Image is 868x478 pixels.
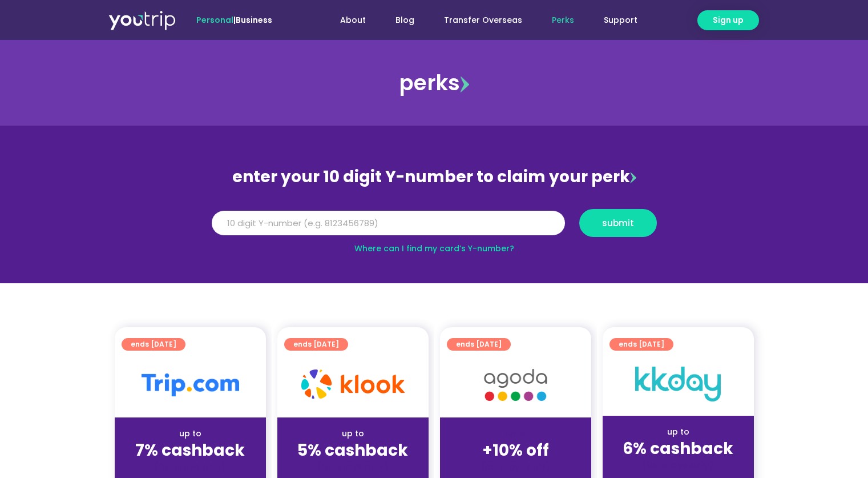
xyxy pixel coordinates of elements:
span: submit [602,219,634,227]
span: ends [DATE] [619,338,664,351]
strong: 6% cashback [623,437,733,460]
nav: Menu [303,10,652,31]
span: up to [505,428,526,439]
a: Support [589,10,652,31]
div: (for stays only) [612,459,745,471]
div: (for stays only) [449,461,582,473]
span: ends [DATE] [131,338,176,351]
span: Sign up [713,14,744,26]
strong: 7% cashback [135,439,245,461]
div: up to [124,428,257,440]
a: Blog [381,10,429,31]
a: Where can I find my card’s Y-number? [354,243,514,254]
a: Sign up [697,10,759,30]
a: Transfer Overseas [429,10,537,31]
a: ends [DATE] [284,338,348,351]
span: ends [DATE] [293,338,339,351]
button: submit [579,209,657,237]
a: Business [236,14,272,26]
form: Y Number [212,209,657,246]
a: ends [DATE] [609,338,673,351]
span: ends [DATE] [456,338,502,351]
strong: 5% cashback [297,439,408,461]
div: up to [612,426,745,438]
div: enter your 10 digit Y-number to claim your perk [206,162,663,192]
div: up to [286,428,419,440]
div: (for stays only) [124,461,257,473]
a: Perks [537,10,589,31]
a: About [325,10,381,31]
input: 10 digit Y-number (e.g. 8123456789) [212,211,565,236]
a: ends [DATE] [122,338,185,351]
div: (for stays only) [286,461,419,473]
span: | [196,14,272,26]
a: ends [DATE] [447,338,511,351]
strong: +10% off [482,439,549,461]
span: Personal [196,14,233,26]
